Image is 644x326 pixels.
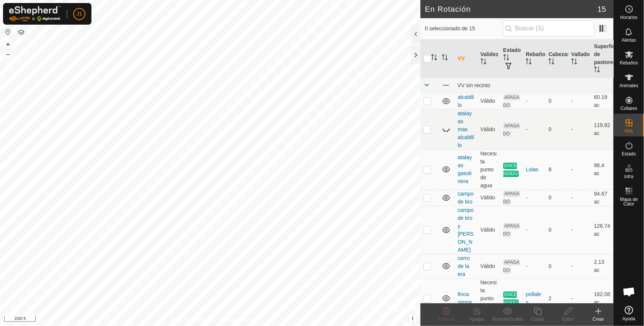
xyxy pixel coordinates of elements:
span: ENCENDIDO [503,292,519,306]
td: 94.67 ac [591,190,614,206]
td: 2 [545,278,568,318]
span: Rebaños [620,61,638,65]
a: Ayuda [614,303,644,324]
span: APAGADO [503,94,520,108]
span: APAGADO [503,122,520,137]
div: Apagar [462,316,492,323]
td: 0 [545,206,568,254]
div: Lolas [526,166,542,174]
div: - [526,194,542,202]
td: - [568,254,591,278]
td: Válido [477,206,500,254]
div: VV sin recinto [458,82,611,88]
td: - [568,190,591,206]
td: Válido [477,109,500,149]
td: 98.4 ac [591,149,614,190]
a: finca simpa [458,291,472,305]
span: i [412,315,414,321]
span: 0 seleccionado de 15 [425,25,503,33]
h2: En Rotación [425,5,598,14]
span: Collares [620,106,637,111]
span: Ayuda [623,317,636,321]
span: ENCENDIDO [503,163,519,177]
td: 126.74 ac [591,206,614,254]
th: Vallado [568,39,591,78]
p-sorticon: Activar para ordenar [431,55,437,61]
td: - [568,206,591,254]
div: Mostrar/Ocultar [492,316,523,323]
span: Animales [620,83,638,88]
span: 15 [598,3,606,15]
span: Eliminar [438,317,455,322]
th: Superficie de pastoreo [591,39,614,78]
button: – [3,50,13,59]
div: Crear [583,316,614,323]
td: Válido [477,190,500,206]
span: Infra [624,174,633,179]
td: 0 [545,254,568,278]
button: + [3,40,13,49]
p-sorticon: Activar para ordenar [571,60,577,66]
td: 0 [545,190,568,206]
td: Necesita punto de agua [477,149,500,190]
p-sorticon: Activar para ordenar [594,67,600,74]
a: atalayas gasolinera [458,154,472,184]
p-sorticon: Activar para ordenar [526,60,532,66]
td: Válido [477,93,500,109]
div: pollales [526,290,542,306]
td: - [568,278,591,318]
a: cerro de la era [458,255,470,277]
div: Copiar [523,316,553,323]
button: Capas del Mapa [17,28,26,37]
input: Buscar (S) [503,20,595,36]
th: Cabezas [545,39,568,78]
span: Mapa de Calor [616,197,642,206]
div: - [526,97,542,105]
div: - [526,125,542,133]
td: Válido [477,254,500,278]
p-sorticon: Activar para ordenar [480,60,487,66]
td: 0 [545,93,568,109]
span: Horarios [620,15,638,20]
td: 162.08 ac [591,278,614,318]
span: Alertas [622,38,636,42]
div: - [526,262,542,270]
span: Estado [622,152,636,156]
td: - [568,149,591,190]
img: Logo Gallagher [9,6,61,22]
span: APAGADO [503,223,520,237]
p-sorticon: Activar para ordenar [503,55,509,61]
button: i [409,314,417,323]
td: 2.13 ac [591,254,614,278]
th: Estado [500,39,523,78]
a: Contáctenos [224,316,249,323]
p-sorticon: Activar para ordenar [548,60,554,66]
span: VVs [625,129,633,133]
th: VV [455,39,477,78]
a: Chat abierto [618,281,641,303]
span: J1 [77,10,82,18]
a: campo de tiro [458,191,474,205]
td: 0 [545,109,568,149]
a: Política de Privacidad [171,316,215,323]
div: Editar [553,316,583,323]
th: Validez [477,39,500,78]
a: campo de tiro y [PERSON_NAME] [458,207,474,253]
td: - [568,109,591,149]
td: 60.19 ac [591,93,614,109]
span: APAGADO [503,191,520,205]
a: alcaldillo [458,94,474,108]
span: APAGADO [503,259,520,274]
th: Rebaño [523,39,545,78]
button: Restablecer Mapa [3,27,13,36]
td: 119.82 ac [591,109,614,149]
td: 8 [545,149,568,190]
p-sorticon: Activar para ordenar [442,55,448,61]
a: atalayas mas alcaldillo [458,110,474,148]
td: Necesita punto de agua [477,278,500,318]
div: - [526,226,542,234]
td: - [568,93,591,109]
